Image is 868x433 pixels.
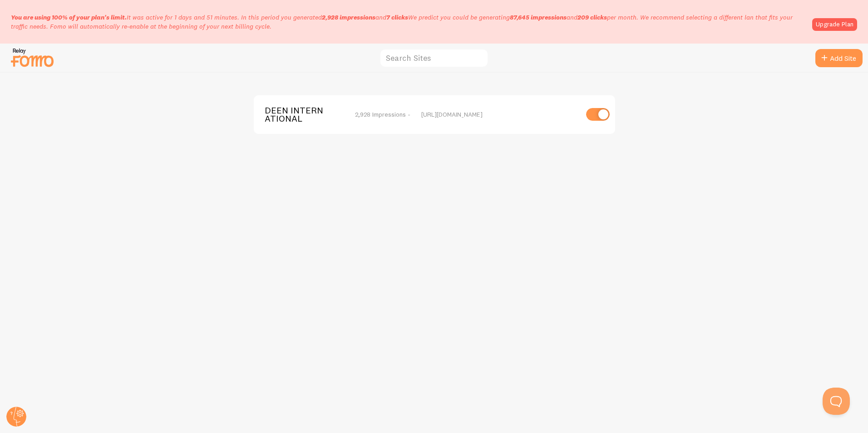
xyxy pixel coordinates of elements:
[510,13,567,21] b: 87,645 impressions
[577,13,607,21] b: 209 clicks
[11,13,127,21] span: You are using 100% of your plan's limit.
[265,106,338,123] span: DEEN INTERNATIONAL
[355,110,410,118] span: 2,928 Impressions -
[823,388,850,415] iframe: Help Scout Beacon - Open
[322,13,375,21] b: 2,928 impressions
[421,110,578,118] div: [URL][DOMAIN_NAME]
[510,13,607,21] span: and
[11,13,807,31] p: It was active for 1 days and 51 minutes. In this period you generated We predict you could be gen...
[10,46,55,69] img: fomo-relay-logo-orange.svg
[386,13,408,21] b: 7 clicks
[322,13,408,21] span: and
[812,18,857,31] a: Upgrade Plan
